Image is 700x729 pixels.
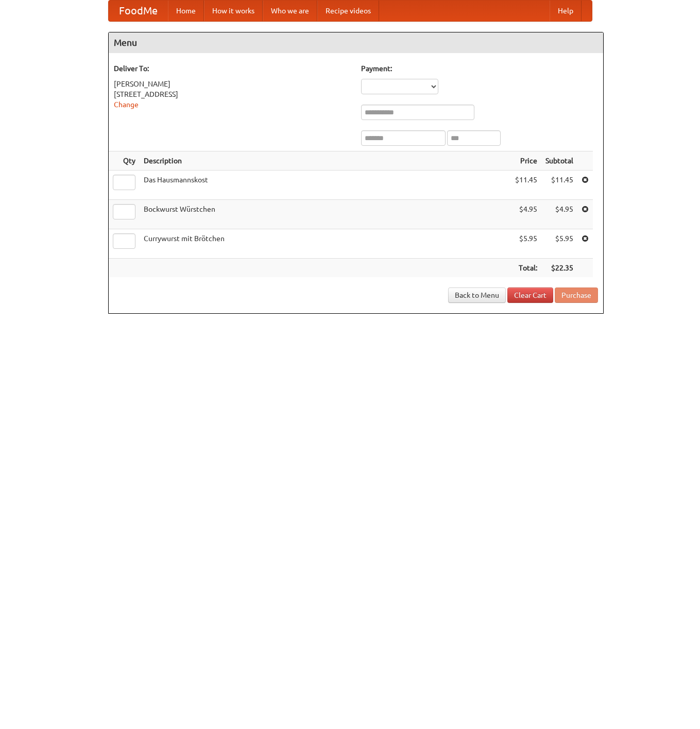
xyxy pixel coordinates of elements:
[109,32,603,53] h4: Menu
[550,1,582,21] a: Help
[541,229,577,259] td: $5.95
[140,151,511,171] th: Description
[114,100,139,109] a: Change
[263,1,317,21] a: Who we are
[448,287,506,303] a: Back to Menu
[541,151,577,171] th: Subtotal
[541,200,577,229] td: $4.95
[511,229,541,259] td: $5.95
[317,1,379,21] a: Recipe videos
[114,79,351,89] div: [PERSON_NAME]
[109,1,168,21] a: FoodMe
[109,151,140,171] th: Qty
[511,171,541,200] td: $11.45
[114,63,351,74] h5: Deliver To:
[168,1,204,21] a: Home
[114,89,351,99] div: [STREET_ADDRESS]
[511,151,541,171] th: Price
[140,171,511,200] td: Das Hausmannskost
[140,200,511,229] td: Bockwurst Würstchen
[204,1,263,21] a: How it works
[361,63,598,74] h5: Payment:
[507,287,553,303] a: Clear Cart
[541,171,577,200] td: $11.45
[140,229,511,259] td: Currywurst mit Brötchen
[541,259,577,278] th: $22.35
[511,200,541,229] td: $4.95
[511,259,541,278] th: Total:
[555,287,598,303] button: Purchase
